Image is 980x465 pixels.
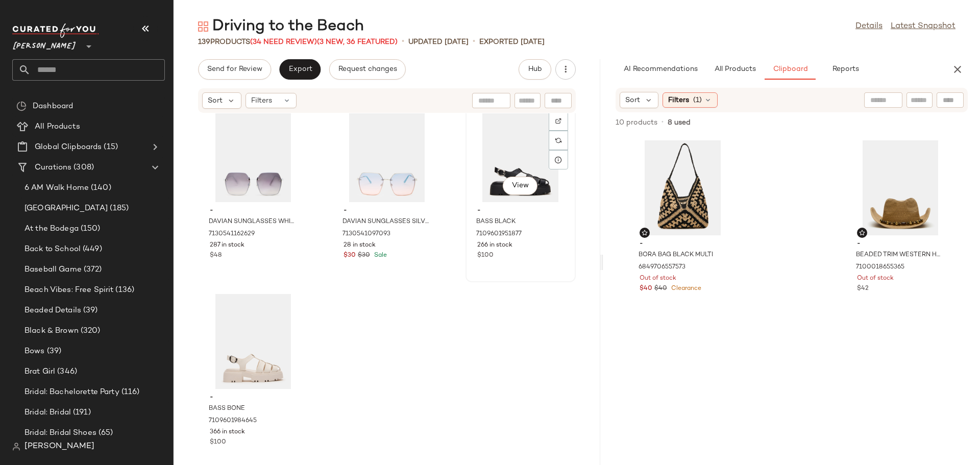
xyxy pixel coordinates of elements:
[81,243,102,255] span: (449)
[625,95,640,106] span: Sort
[24,346,45,357] span: Bows
[855,20,883,33] a: Details
[24,386,119,398] span: Bridal: Bachelorette Party
[24,427,96,439] span: Bridal: Bridal Shoes
[198,38,210,46] span: 139
[210,428,245,437] span: 366 in stock
[33,101,73,112] span: Dashboard
[79,325,101,337] span: (320)
[640,239,726,249] span: -
[555,137,561,143] img: svg%3e
[81,305,98,316] span: (39)
[198,59,271,80] button: Send for Review
[207,65,262,74] span: Send for Review
[82,264,102,276] span: (372)
[12,23,99,38] img: cfy_white_logo.C9jOOHJF.svg
[198,21,208,32] img: svg%3e
[693,95,702,106] span: (1)
[511,182,529,190] span: View
[35,121,80,133] span: All Products
[251,95,272,106] span: Filters
[856,251,943,260] span: BEADED TRIM WESTERN HAT TAN
[859,230,865,236] img: svg%3e
[210,206,297,215] span: -
[503,177,537,195] button: View
[119,386,140,398] span: (116)
[402,36,404,48] span: •
[250,38,317,46] span: (34 Need Review)
[476,230,522,239] span: 7109601951877
[342,217,429,227] span: DAVIAN SUNGLASSES SILVER
[661,118,664,127] span: •
[79,223,101,235] span: (150)
[55,366,77,378] span: (346)
[477,206,564,215] span: -
[12,443,20,451] img: svg%3e
[24,407,71,419] span: Bridal: Bridal
[71,407,91,419] span: (191)
[640,274,676,283] span: Out of stock
[849,140,952,235] img: STEVEMADDEN_ACCESSORIES_SMA-4758_TAN_01.jpg
[198,37,398,47] div: Products
[857,239,944,249] span: -
[857,284,869,293] span: $42
[209,417,257,426] span: 7109601984645
[24,223,79,235] span: At the Bodega
[639,263,685,272] span: 6849706557573
[654,284,667,293] span: $40
[408,37,469,47] p: updated [DATE]
[631,140,734,235] img: STEVEMADDEN_HANDBAGS_BBORA_BLACK-MULTI.jpg
[35,141,102,153] span: Global Clipboards
[642,230,648,236] img: svg%3e
[772,65,807,74] span: Clipboard
[668,95,689,106] span: Filters
[96,427,113,439] span: (65)
[477,251,494,260] span: $100
[89,182,111,194] span: (140)
[198,16,364,37] div: Driving to the Beach
[639,251,713,260] span: BORA BAG BLACK MULTI
[108,203,129,214] span: (185)
[24,182,89,194] span: 6 AM Walk Home
[317,38,398,46] span: (3 New, 36 Featured)
[344,206,430,215] span: -
[831,65,859,74] span: Reports
[555,118,561,124] img: svg%3e
[24,325,79,337] span: Black & Brown
[45,346,62,357] span: (39)
[35,162,71,174] span: Curations
[12,35,77,53] span: [PERSON_NAME]
[640,284,652,293] span: $40
[24,440,94,453] span: [PERSON_NAME]
[210,241,244,250] span: 287 in stock
[358,251,370,260] span: $30
[210,438,226,447] span: $100
[210,393,297,402] span: -
[102,141,118,153] span: (15)
[528,65,542,74] span: Hub
[372,252,387,259] span: Sale
[209,230,255,239] span: 7130541162629
[476,217,516,227] span: BASS BLACK
[209,217,296,227] span: DAVIAN SUNGLASSES WHITE
[71,162,94,174] span: (308)
[519,59,551,80] button: Hub
[342,230,390,239] span: 7130541097093
[329,59,406,80] button: Request changes
[714,65,756,74] span: All Products
[338,65,397,74] span: Request changes
[891,20,955,33] a: Latest Snapshot
[288,65,312,74] span: Export
[209,404,245,413] span: BASS BONE
[856,263,904,272] span: 7100018655365
[477,241,512,250] span: 266 in stock
[668,117,691,128] span: 8 used
[202,294,305,389] img: STEVEMADDEN_SHOES_BASS_BONE_01.jpg
[113,284,134,296] span: (136)
[473,36,475,48] span: •
[24,203,108,214] span: [GEOGRAPHIC_DATA]
[24,284,113,296] span: Beach Vibes: Free Spirit
[210,251,222,260] span: $48
[344,241,376,250] span: 28 in stock
[669,285,701,292] span: Clearance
